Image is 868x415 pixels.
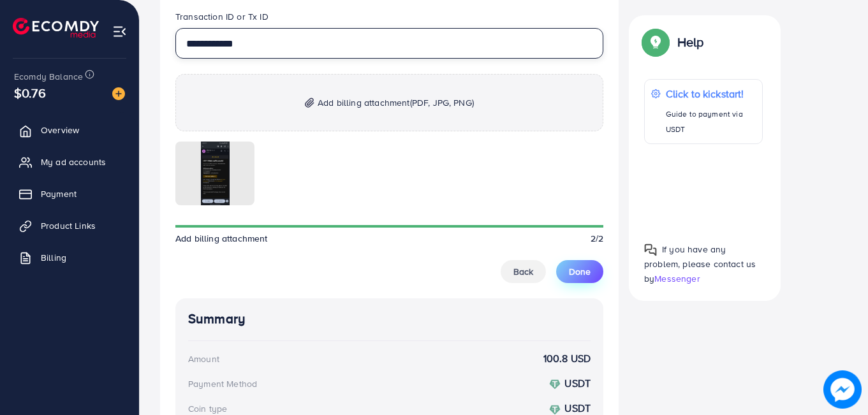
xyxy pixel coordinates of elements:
span: Add billing attachment [175,232,268,245]
h4: Summary [188,311,591,327]
span: Product Links [41,219,96,232]
a: My ad accounts [10,149,129,175]
a: Billing [10,245,129,270]
img: coin [549,379,561,390]
span: Billing [41,251,66,264]
p: Guide to payment via USDT [666,106,756,137]
div: Amount [188,353,219,365]
button: Done [556,260,603,283]
img: image [112,87,125,100]
p: Help [677,34,704,50]
a: Overview [10,117,129,143]
span: $0.76 [14,84,46,102]
legend: Transaction ID or Tx ID [175,10,603,28]
span: (PDF, JPG, PNG) [410,96,474,109]
img: img uploaded [201,142,230,205]
p: Click to kickstart! [666,86,756,101]
span: Payment [41,187,77,200]
img: logo [13,18,99,38]
button: Back [501,260,546,283]
div: Coin type [188,402,227,415]
span: 2/2 [591,232,603,245]
a: Payment [10,181,129,207]
img: image [823,370,862,409]
span: Ecomdy Balance [14,70,83,83]
img: Popup guide [644,31,667,54]
div: Payment Method [188,377,257,390]
span: Back [513,265,533,278]
strong: USDT [564,401,591,415]
span: Add billing attachment [318,95,474,110]
strong: USDT [564,376,591,390]
strong: 100.8 USD [543,351,591,366]
a: Product Links [10,213,129,238]
span: My ad accounts [41,156,106,168]
img: img [305,98,314,108]
img: Popup guide [644,243,657,256]
img: menu [112,24,127,39]
span: If you have any problem, please contact us by [644,242,756,284]
span: Messenger [654,272,700,285]
span: Done [569,265,591,278]
span: Overview [41,124,79,136]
